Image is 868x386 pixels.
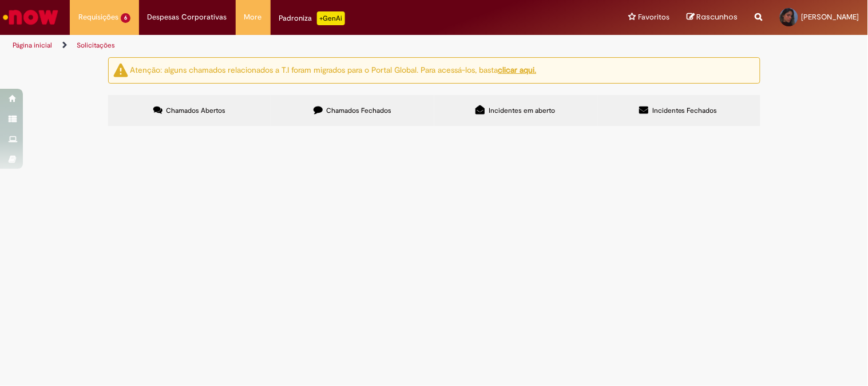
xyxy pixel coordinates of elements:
[148,11,227,23] span: Despesas Corporativas
[9,35,570,56] ul: Trilhas de página
[326,106,391,115] span: Chamados Fechados
[1,6,60,29] img: ServiceNow
[697,11,738,22] span: Rascunhos
[687,12,738,23] a: Rascunhos
[498,65,537,75] a: clicar aqui.
[489,106,555,115] span: Incidentes em aberto
[166,106,225,115] span: Chamados Abertos
[78,11,118,23] span: Requisições
[317,11,345,25] p: +GenAi
[77,41,115,50] a: Solicitações
[802,12,859,22] span: [PERSON_NAME]
[121,13,130,23] span: 6
[652,106,718,115] span: Incidentes Fechados
[639,11,670,23] span: Favoritos
[279,11,345,25] div: Padroniza
[130,65,537,75] ng-bind-html: Atenção: alguns chamados relacionados a T.I foram migrados para o Portal Global. Para acessá-los,...
[13,41,52,50] a: Página inicial
[244,11,262,23] span: More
